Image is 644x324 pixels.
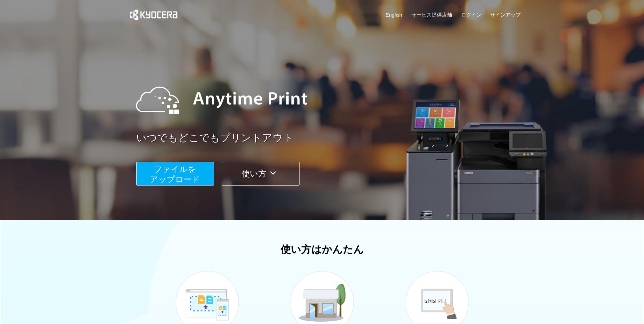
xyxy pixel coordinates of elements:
a: ログイン [461,11,481,18]
span: ファイルを ​​アップロード [150,165,200,184]
a: English [386,11,402,18]
button: ファイルを​​アップロード [136,162,214,186]
a: サインアップ [490,11,521,18]
a: サービス提供店舗 [411,11,452,18]
a: いつでもどこでもプリントアウト [136,131,525,145]
button: 使い方 [222,162,300,186]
